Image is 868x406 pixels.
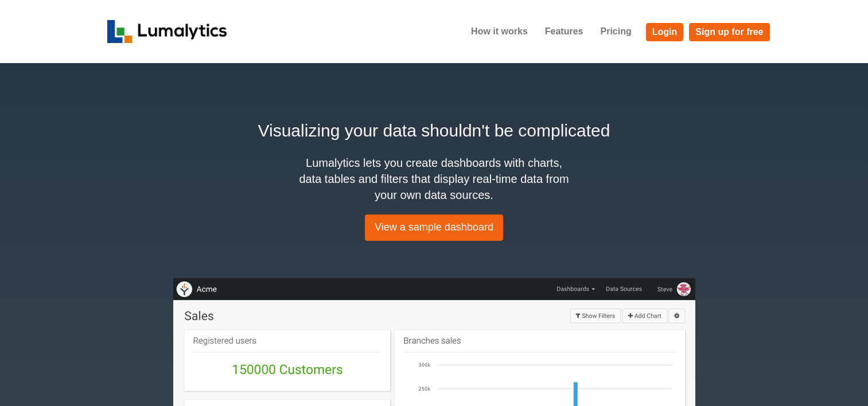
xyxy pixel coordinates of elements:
a: View a sample dashboard [365,214,503,241]
a: How it works [462,17,536,46]
h2: Visualizing your data shouldn't be complicated [107,118,761,143]
a: Pricing [591,17,640,46]
a: Features [536,17,592,46]
img: logo_v2-f34f87db3d4d9f5311d6c47995059ad6168825a3e1eb260e01c8041e89355404.png [107,20,227,43]
a: Sign up for free [689,23,769,41]
a: Login [646,23,684,41]
h4: Lumalytics lets you create dashboards with charts, data tables and filters that display real-time... [297,155,572,203]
